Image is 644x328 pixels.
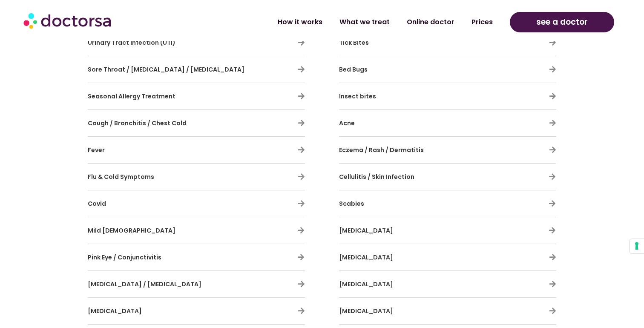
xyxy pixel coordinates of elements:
span: Covid [88,199,106,208]
span: Eczema / Rash / Dermatitis [339,146,424,154]
a: Online doctor [398,12,463,32]
a: Prices [463,12,501,32]
span: Insect bites [339,92,376,101]
span: see a doctor [536,15,588,29]
span: [MEDICAL_DATA] [88,307,142,315]
span: Urinary Tract Infection (UTI) [88,38,175,47]
a: Mild Asthma [297,227,305,234]
span: [MEDICAL_DATA] [339,280,393,288]
a: What we treat [331,12,398,32]
span: [MEDICAL_DATA] / [MEDICAL_DATA] [88,280,201,288]
a: Seasonal Allergy Treatment [298,92,305,100]
span: [MEDICAL_DATA] [339,307,393,315]
a: Mild [DEMOGRAPHIC_DATA] [88,226,175,235]
button: Your consent preferences for tracking technologies [630,239,644,253]
span: Cough / Bronchitis / Chest Cold [88,119,187,127]
span: Sore Throat / [MEDICAL_DATA] / [MEDICAL_DATA] [88,65,244,74]
a: see a doctor [510,12,614,32]
span: Tick Bites [339,38,369,47]
span: Bed Bugs [339,65,368,74]
a: Seasonal Allergy Treatment [88,92,175,101]
span: Fever [88,146,105,154]
span: [MEDICAL_DATA] [339,226,393,235]
a: How it works [269,12,331,32]
span: Acne [339,119,355,127]
span: [MEDICAL_DATA] [339,253,393,262]
span: Cellulitis / Skin Infection [339,173,414,181]
span: Flu & Cold Symptoms [88,173,154,181]
span: Scabies [339,199,364,208]
span: Pink Eye / Conjunctivitis [88,253,161,262]
nav: Menu [170,12,501,32]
